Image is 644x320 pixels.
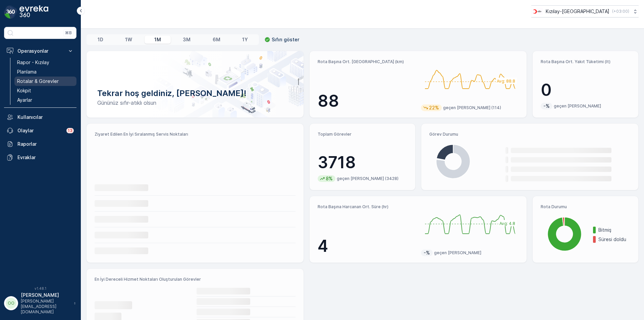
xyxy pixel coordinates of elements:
p: -% [423,249,431,256]
p: Kokpit [17,87,31,94]
p: Planlama [17,68,37,75]
p: Süresi doldu [598,236,630,243]
a: Evraklar [4,151,76,164]
p: 1W [125,36,132,43]
a: Rotalar & Görevler [14,77,76,86]
p: Rota Başına Ort. Yakıt Tüketimi (lt) [541,59,630,64]
p: [PERSON_NAME] [21,292,70,299]
p: Görev Durumu [429,132,630,137]
p: Evraklar [17,154,74,161]
button: OO[PERSON_NAME][PERSON_NAME][EMAIL_ADDRESS][DOMAIN_NAME] [4,292,76,315]
p: 22% [428,104,440,111]
button: Operasyonlar [4,44,76,58]
p: 1M [154,36,161,43]
span: v 1.48.1 [4,286,76,290]
p: Bitmiş [598,227,630,233]
p: 4 [318,236,416,256]
p: ⌘B [65,30,72,36]
p: Rota Başına Harcanan Ort. Süre (hr) [318,204,416,210]
a: Kullanıcılar [4,110,76,124]
p: 1D [98,36,103,43]
p: Kullanıcılar [17,114,74,121]
p: Rota Başına Ort. [GEOGRAPHIC_DATA] (km) [318,59,416,64]
p: 88 [318,91,416,111]
p: Sıfırı göster [272,36,299,43]
p: geçen [PERSON_NAME] (114) [443,105,501,110]
p: geçen [PERSON_NAME] [434,250,481,256]
a: Raporlar [4,137,76,151]
p: Tekrar hoş geldiniz, [PERSON_NAME]! [97,88,293,99]
p: 13 [68,128,72,133]
p: 6M [213,36,220,43]
p: Toplam Görevler [318,132,407,137]
img: logo_dark-DEwI_e13.png [19,5,48,19]
p: 1Y [242,36,248,43]
div: OO [6,298,16,309]
p: Olaylar [17,127,62,134]
p: Rota Durumu [541,204,630,210]
p: 0 [541,80,630,100]
p: Ayarlar [17,97,32,103]
img: logo [4,5,17,19]
p: Rapor - Kızılay [17,59,49,66]
p: 3718 [318,152,407,173]
p: [PERSON_NAME][EMAIL_ADDRESS][DOMAIN_NAME] [21,299,70,315]
button: Kızılay-[GEOGRAPHIC_DATA](+03:00) [531,5,639,17]
a: Ayarlar [14,95,76,105]
a: Rapor - Kızılay [14,58,76,67]
p: Gününüz sıfır-atıklı olsun [97,99,293,107]
p: geçen [PERSON_NAME] [554,103,601,109]
a: Kokpit [14,86,76,95]
a: Planlama [14,67,76,77]
p: 3M [183,36,191,43]
img: k%C4%B1z%C4%B1lay.png [531,8,543,15]
p: -% [543,103,550,109]
a: Olaylar13 [4,124,76,137]
p: 8% [325,175,333,182]
p: Operasyonlar [17,48,63,54]
p: En İyi Dereceli Hizmet Noktaları Oluşturulan Görevler [95,277,296,282]
p: ( +03:00 ) [612,9,629,14]
p: geçen [PERSON_NAME] (3428) [337,176,398,181]
p: Raporlar [17,141,74,147]
p: Kızılay-[GEOGRAPHIC_DATA] [546,8,609,15]
p: Ziyaret Edilen En İyi Sıralanmış Servis Noktaları [95,132,296,137]
p: Rotalar & Görevler [17,78,59,85]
